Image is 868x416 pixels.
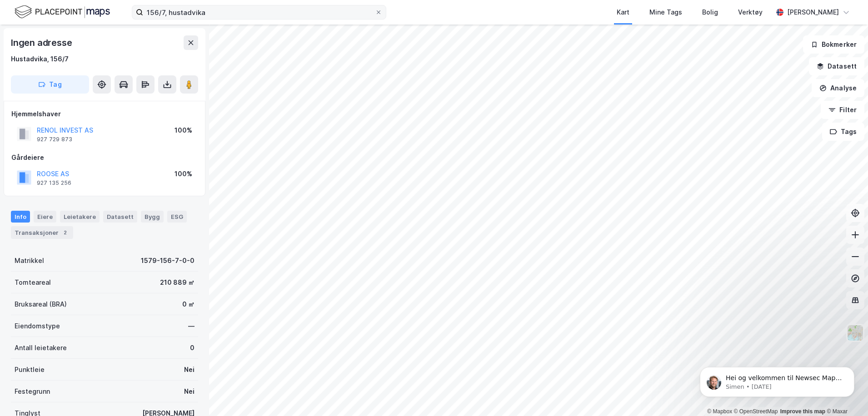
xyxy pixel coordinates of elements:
[60,228,70,237] div: 2
[143,5,375,19] input: Søk på adresse, matrikkel, gårdeiere, leietakere eller personer
[821,101,864,119] button: Filter
[702,7,718,18] div: Bolig
[847,324,864,342] img: Z
[15,4,110,20] img: logo.f888ab2527a4732fd821a326f86c7f29.svg
[34,211,56,223] div: Eiere
[738,7,763,18] div: Verktøy
[175,125,192,136] div: 100%
[11,152,198,163] div: Gårdeiere
[686,348,868,411] iframe: Intercom notifications message
[37,136,72,143] div: 927 729 873
[11,35,74,50] div: Ingen adresse
[11,211,30,223] div: Info
[167,211,187,223] div: ESG
[184,364,195,375] div: Nei
[11,54,69,64] div: Hustadvika, 156/7
[175,168,192,179] div: 100%
[15,299,67,310] div: Bruksareal (BRA)
[812,79,864,97] button: Analyse
[822,123,864,141] button: Tags
[707,408,732,415] a: Mapbox
[11,75,89,94] button: Tag
[160,277,195,288] div: 210 889 ㎡
[15,342,67,353] div: Antall leietakere
[141,211,164,223] div: Bygg
[188,321,195,332] div: —
[780,408,825,415] a: Improve this map
[809,57,864,75] button: Datasett
[141,255,195,266] div: 1579-156-7-0-0
[15,364,45,375] div: Punktleie
[15,277,51,288] div: Tomteareal
[182,299,195,310] div: 0 ㎡
[11,226,73,239] div: Transaksjoner
[649,7,682,18] div: Mine Tags
[15,386,50,397] div: Festegrunn
[15,321,60,332] div: Eiendomstype
[60,211,100,223] div: Leietakere
[190,342,195,353] div: 0
[803,35,864,54] button: Bokmerker
[734,408,778,415] a: OpenStreetMap
[11,109,198,119] div: Hjemmelshaver
[15,255,44,266] div: Matrikkel
[787,7,839,18] div: [PERSON_NAME]
[37,179,71,187] div: 927 135 256
[617,7,629,18] div: Kart
[103,211,137,223] div: Datasett
[184,386,195,397] div: Nei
